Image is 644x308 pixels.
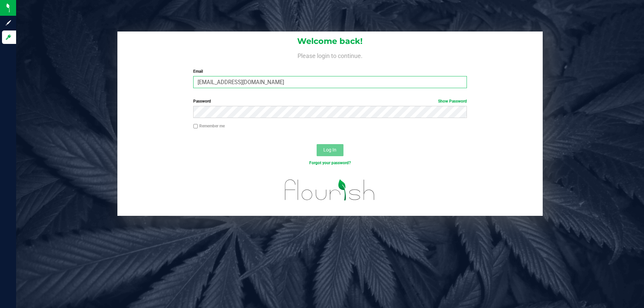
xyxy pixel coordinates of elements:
[438,99,467,104] a: Show Password
[193,68,467,74] label: Email
[193,123,225,129] label: Remember me
[309,161,351,165] a: Forgot your password?
[5,34,12,41] inline-svg: Log in
[323,147,336,152] span: Log In
[117,51,543,59] h4: Please login to continue.
[5,19,12,26] inline-svg: Sign up
[193,99,211,104] span: Password
[117,37,543,46] h1: Welcome back!
[317,144,343,156] button: Log In
[193,124,198,129] input: Remember me
[277,173,383,207] img: flourish_logo.svg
